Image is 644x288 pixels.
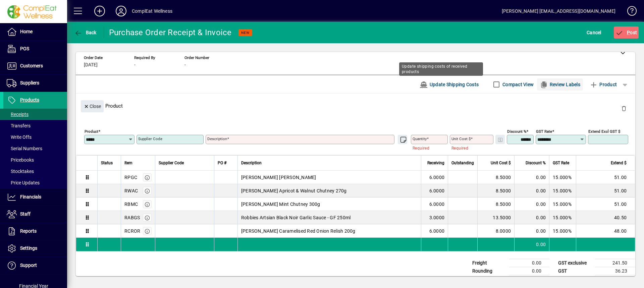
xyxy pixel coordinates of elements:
[555,259,595,267] td: GST exclusive
[7,157,34,163] span: Pricebooks
[20,63,43,68] span: Customers
[72,26,98,39] button: Back
[429,201,445,208] span: 6.0000
[576,211,635,224] td: 40.50
[576,171,635,184] td: 51.00
[576,197,635,211] td: 51.00
[429,228,445,234] span: 6.0000
[79,103,105,109] app-page-header-button: Close
[237,171,421,184] td: [PERSON_NAME] [PERSON_NAME]
[7,180,40,185] span: Price Updates
[7,146,42,151] span: Serial Numbers
[20,228,37,234] span: Reports
[595,267,635,275] td: 36.23
[429,214,445,221] span: 3.0000
[502,6,615,16] div: [PERSON_NAME] [EMAIL_ADDRESS][DOMAIN_NAME]
[20,97,39,103] span: Products
[237,184,421,197] td: [PERSON_NAME] Apricot & Walnut Chutney 270g
[576,224,635,238] td: 48.00
[7,112,29,117] span: Receipts
[134,62,136,68] span: -
[514,224,549,238] td: 0.00
[124,187,138,194] div: RWAC
[3,120,67,131] a: Transfers
[615,30,637,35] span: ost
[549,184,576,197] td: 15.000%
[67,26,104,39] app-page-header-button: Back
[3,58,67,74] a: Customers
[526,159,546,167] span: Discount %
[109,27,232,38] div: Purchase Order Receipt & Invoice
[496,174,511,181] span: 8.5000
[3,257,67,274] a: Support
[3,206,67,223] a: Staff
[549,211,576,224] td: 15.000%
[241,31,250,35] span: NEW
[3,154,67,166] a: Pricebooks
[7,123,31,128] span: Transfers
[3,177,67,188] a: Price Updates
[20,80,39,85] span: Suppliers
[469,259,509,267] td: Freight
[3,23,67,40] a: Home
[3,109,67,120] a: Receipts
[493,214,511,221] span: 13.5000
[616,100,632,116] button: Delete
[84,101,101,112] span: Close
[509,267,549,275] td: 0.00
[20,211,31,217] span: Staff
[132,6,172,16] div: ComplEat Wellness
[514,197,549,211] td: 0.00
[514,184,549,197] td: 0.00
[611,159,627,167] span: Extend $
[496,201,511,208] span: 8.5000
[616,105,632,111] app-page-header-button: Delete
[20,263,37,268] span: Support
[536,129,552,134] mat-label: GST rate
[514,171,549,184] td: 0.00
[429,187,445,194] span: 6.0000
[76,94,635,118] div: Product
[184,62,186,68] span: -
[549,197,576,211] td: 15.000%
[138,136,162,141] mat-label: Supplier Code
[451,136,471,141] mat-label: Unit Cost $
[20,194,41,199] span: Financials
[451,159,474,167] span: Outstanding
[3,143,67,154] a: Serial Numbers
[514,238,549,251] td: 0.00
[429,174,445,181] span: 6.0000
[451,144,488,151] mat-error: Required
[101,159,113,167] span: Status
[537,78,583,91] button: Review Labels
[3,131,67,143] a: Write Offs
[124,228,140,234] div: RCROR
[20,29,33,34] span: Home
[627,30,630,35] span: P
[576,184,635,197] td: 51.00
[7,169,34,174] span: Stocktakes
[399,62,483,76] div: Update shipping costs of received products
[427,159,444,167] span: Receiving
[3,166,67,177] a: Stocktakes
[540,79,580,90] span: Review Labels
[413,136,427,141] mat-label: Quantity
[237,224,421,238] td: [PERSON_NAME] Caramelised Red Onion Relish 200g
[81,100,104,112] button: Close
[237,211,421,224] td: Robbies Artsian Black Noir Garlic Sauce - GF 250ml
[507,129,526,134] mat-label: Discount %
[585,26,603,39] button: Cancel
[7,134,32,140] span: Write Offs
[496,187,511,194] span: 8.5000
[241,159,262,167] span: Description
[20,46,29,51] span: POS
[20,245,37,251] span: Settings
[3,189,67,206] a: Financials
[595,259,635,267] td: 241.50
[124,214,140,221] div: RABGS
[587,27,601,38] span: Cancel
[3,41,67,57] a: POS
[3,223,67,240] a: Reports
[549,171,576,184] td: 15.000%
[501,81,534,88] label: Compact View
